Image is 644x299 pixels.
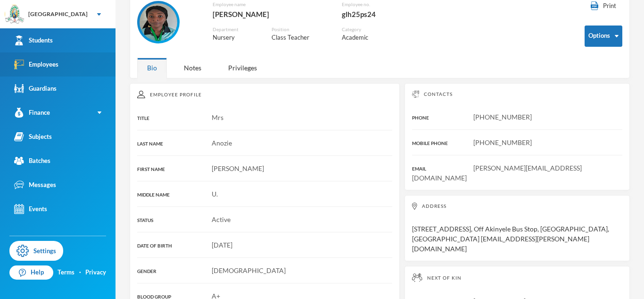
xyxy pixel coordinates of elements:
div: Position [272,26,328,33]
button: Print [585,1,622,11]
span: [PHONE_NUMBER] [473,138,532,146]
div: Finance [14,108,50,118]
span: Active [212,215,231,223]
span: Anozie [212,139,232,147]
a: Settings [9,241,63,261]
img: logo [5,5,24,24]
div: Class Teacher [272,33,328,43]
div: Privileges [218,58,267,78]
div: [GEOGRAPHIC_DATA] [28,10,88,18]
img: EMPLOYEE [140,3,177,41]
span: [DEMOGRAPHIC_DATA] [212,266,286,274]
div: [PERSON_NAME] [213,8,328,20]
div: Messages [14,180,56,190]
div: Category [342,26,387,33]
div: Guardians [14,84,57,94]
div: Employees [14,60,58,69]
div: Employee name [213,1,328,8]
div: Bio [137,58,167,78]
div: Students [14,35,53,45]
button: Options [585,26,622,47]
div: Address [412,203,622,210]
div: Employee Profile [137,91,392,98]
span: [DATE] [212,241,232,249]
div: Department [213,26,257,33]
div: Next of Kin [412,273,622,282]
div: Events [14,204,47,214]
div: Contacts [412,91,622,98]
a: Terms [58,268,74,277]
a: Help [9,265,53,280]
div: glh25ps24 [342,8,420,20]
span: [PHONE_NUMBER] [473,113,532,121]
span: U. [212,190,218,198]
span: [PERSON_NAME] [212,164,264,172]
div: Employee no. [342,1,420,8]
div: Nursery [213,33,257,43]
div: Subjects [14,132,52,142]
div: · [79,268,81,277]
div: Academic [342,33,387,43]
div: [STREET_ADDRESS], Off Akinyele Bus Stop, [GEOGRAPHIC_DATA], [GEOGRAPHIC_DATA] [EMAIL_ADDRESS][PER... [405,195,630,261]
div: Notes [174,58,211,78]
div: Batches [14,156,50,166]
span: Mrs [212,113,223,121]
span: [PERSON_NAME][EMAIL_ADDRESS][DOMAIN_NAME] [412,164,582,182]
a: Privacy [85,268,106,277]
